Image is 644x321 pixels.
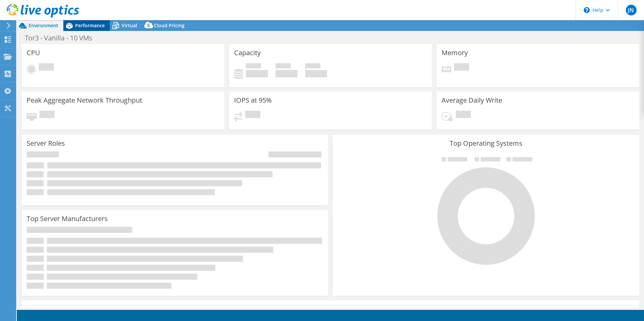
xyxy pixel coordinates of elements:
h3: Peak Aggregate Network Throughput [27,97,142,104]
span: Total [305,63,320,70]
h3: IOPS at 95% [234,97,272,104]
h4: 0 GiB [276,70,297,77]
h4: 0 GiB [246,70,268,77]
h3: Memory [442,49,468,57]
h4: 0 GiB [305,70,327,77]
span: Performance [75,22,105,29]
h1: Tor3 - Vanilla - 10 VMs [22,34,102,42]
span: Pending [454,63,469,72]
h3: Server Roles [27,140,65,147]
span: Cloud Pricing [154,22,185,29]
span: Pending [456,111,471,120]
h3: Average Daily Write [442,97,502,104]
span: JN [626,5,637,15]
h3: CPU [27,49,40,57]
span: Environment [29,22,58,29]
span: Virtual [122,22,137,29]
h3: Top Server Manufacturers [27,215,108,222]
h3: Top Operating Systems [338,140,634,147]
span: Pending [39,63,54,72]
span: Used [246,63,261,70]
h3: Capacity [234,49,261,57]
span: Pending [39,111,55,120]
span: Free [276,63,291,70]
svg: \n [584,7,590,13]
span: Pending [245,111,260,120]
